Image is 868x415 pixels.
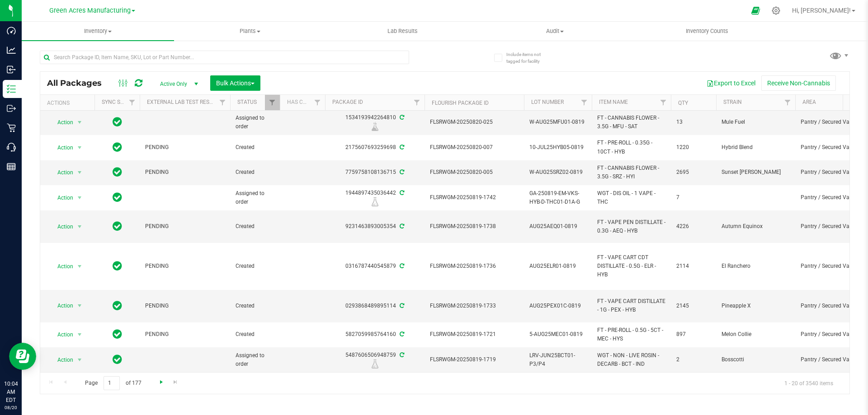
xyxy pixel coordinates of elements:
[529,168,586,177] span: W-AUG25SRZ02-0819
[430,193,519,202] span: FLSRWGM-20250819-1742
[678,100,688,106] a: Qty
[801,222,858,231] span: Pantry / Secured Vault
[104,376,120,390] input: 1
[47,78,111,88] span: All Packages
[801,302,858,310] span: Pantry / Secured Vault
[676,193,711,202] span: 7
[74,299,85,312] span: select
[74,141,85,154] span: select
[7,162,16,171] inline-svg: Reports
[722,143,790,152] span: Hybrid Blend
[113,328,122,340] span: In Sync
[125,95,140,110] a: Filter
[529,222,586,231] span: AUG25AEQ01-0819
[722,355,790,364] span: Bosscotti
[599,99,628,105] a: Item Name
[113,191,122,204] span: In Sync
[49,191,74,204] span: Action
[236,143,274,152] span: Created
[430,330,519,339] span: FLSRWGM-20250819-1721
[49,328,74,341] span: Action
[792,7,851,14] span: Hi, [PERSON_NAME]!
[506,51,552,65] span: Include items not tagged for facility
[145,143,225,152] span: PENDING
[324,113,426,131] div: 1534193942264810
[529,351,586,368] span: LRV-JUN25BCT01-P3/P4
[324,122,426,131] div: Lab Sample
[398,352,404,358] span: Sync from Compliance System
[113,166,122,178] span: In Sync
[7,143,16,152] inline-svg: Call Center
[49,220,74,233] span: Action
[777,376,840,390] span: 1 - 20 of 3540 items
[801,355,858,364] span: Pantry / Secured Vault
[145,168,225,177] span: PENDING
[74,328,85,341] span: select
[801,330,858,339] span: Pantry / Secured Vault
[597,253,665,280] span: FT - VAPE CART CDT DISTILLATE - 0.5G - ELR - HYB
[801,193,858,202] span: Pantry / Secured Vault
[398,223,404,229] span: Sync from Compliance System
[102,99,137,105] a: Sync Status
[324,143,426,152] div: 2175607693259698
[529,143,586,152] span: 10-JUL25HYB05-0819
[236,262,274,270] span: Created
[597,351,665,368] span: WGT - NON - LIVE ROSIN - DECARB - BCT - IND
[430,262,519,270] span: FLSRWGM-20250819-1736
[236,351,274,368] span: Assigned to order
[722,302,790,310] span: Pineapple X
[324,197,426,206] div: R&D Lab Sample
[398,144,404,150] span: Sync from Compliance System
[49,260,74,273] span: Action
[40,51,409,64] input: Search Package ID, Item Name, SKU, Lot or Part Number...
[77,376,149,390] span: Page of 177
[74,191,85,204] span: select
[398,331,404,337] span: Sync from Compliance System
[7,84,16,93] inline-svg: Inventory
[801,118,858,126] span: Pantry / Secured Vault
[529,302,586,310] span: AUG25PEX01C-0819
[531,99,564,105] a: Lot Number
[430,302,519,310] span: FLSRWGM-20250819-1733
[801,262,858,270] span: Pantry / Secured Vault
[676,262,711,270] span: 2114
[398,114,404,121] span: Sync from Compliance System
[780,95,795,110] a: Filter
[722,168,790,177] span: Sunset [PERSON_NAME]
[656,95,671,110] a: Filter
[479,27,631,35] span: Audit
[597,218,665,235] span: FT - VAPE PEN DISTILLATE - 0.3G - AEQ - HYB
[7,46,16,55] inline-svg: Analytics
[236,302,274,310] span: Created
[113,220,122,233] span: In Sync
[113,353,122,366] span: In Sync
[631,22,783,41] a: Inventory Counts
[280,95,325,111] th: Has COA
[310,95,325,110] a: Filter
[145,302,225,310] span: PENDING
[676,118,711,126] span: 13
[74,116,85,129] span: select
[236,222,274,231] span: Created
[47,100,91,106] div: Actions
[745,2,766,19] span: Open Ecommerce Menu
[529,330,586,339] span: 5-AUG25MEC01-0819
[676,222,711,231] span: 4226
[676,355,711,364] span: 2
[74,354,85,366] span: select
[236,114,274,131] span: Assigned to order
[676,330,711,339] span: 897
[577,95,592,110] a: Filter
[175,27,326,35] span: Plants
[145,330,225,339] span: PENDING
[236,330,274,339] span: Created
[49,354,74,366] span: Action
[597,326,665,343] span: FT - PRE-ROLL - 0.5G - 5CT - MEC - HYS
[49,166,74,179] span: Action
[324,359,426,368] div: R&D Lab Sample
[22,22,174,41] a: Inventory
[113,260,122,272] span: In Sync
[332,99,363,105] a: Package ID
[479,22,631,41] a: Audit
[761,75,836,91] button: Receive Non-Cannabis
